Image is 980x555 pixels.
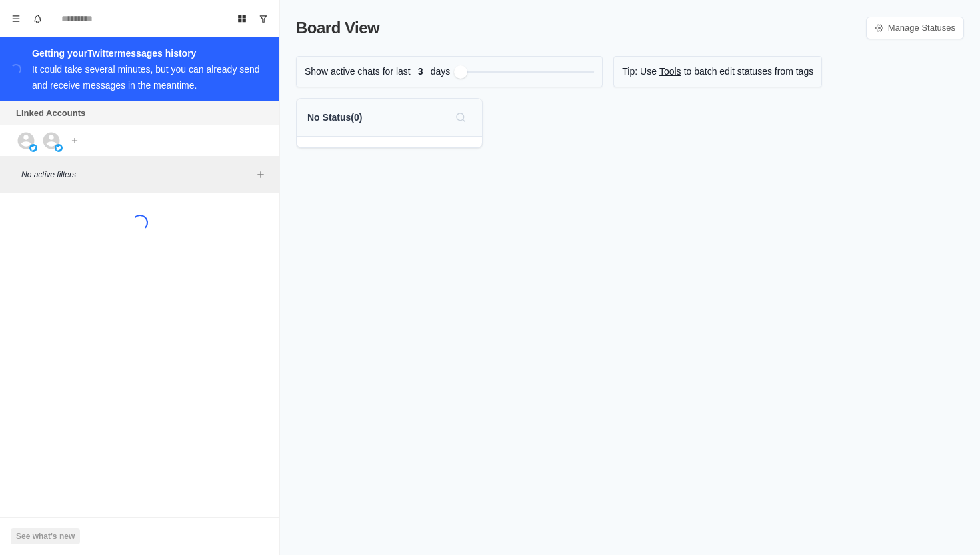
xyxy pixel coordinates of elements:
span: 3 [411,65,431,79]
img: picture [55,144,63,152]
a: Manage Statuses [866,17,964,39]
img: picture [29,144,37,152]
button: Board View [231,8,253,29]
a: Tools [659,65,681,79]
div: Getting your Twitter messages history [32,45,263,61]
p: No active filters [21,169,253,181]
p: Show active chats for last [305,65,411,79]
button: Add filters [253,167,269,183]
button: Add account [67,133,83,149]
p: No Status ( 0 ) [307,111,362,125]
button: Search [450,107,471,128]
p: Board View [296,16,379,40]
p: Linked Accounts [16,107,85,120]
button: See what's new [11,528,80,544]
button: Menu [5,8,27,29]
button: Show unread conversations [253,8,274,29]
p: Tip: Use [622,65,657,79]
button: Notifications [27,8,48,29]
p: to batch edit statuses from tags [684,65,814,79]
div: It could take several minutes, but you can already send and receive messages in the meantime. [32,64,260,91]
p: days [431,65,451,79]
div: Filter by activity days [454,65,467,79]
